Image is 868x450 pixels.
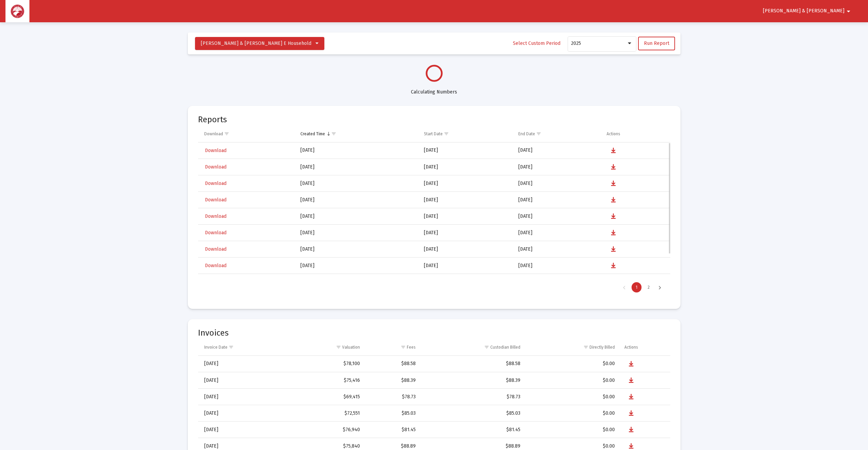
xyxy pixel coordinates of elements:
[300,229,414,236] div: [DATE]
[419,159,513,175] td: [DATE]
[484,345,489,350] span: Show filter options for column 'Custodian Billed'
[518,131,535,137] div: End Date
[514,258,602,274] td: [DATE]
[331,131,336,136] span: Show filter options for column 'Created Time'
[654,282,665,292] div: Next Page
[205,230,226,236] span: Download
[198,339,288,355] td: Column Invoice Date
[336,345,341,350] span: Show filter options for column 'Valuation'
[204,131,223,137] div: Download
[205,263,226,268] span: Download
[424,131,443,137] div: Start Date
[198,278,670,297] div: Page Navigation
[288,339,365,355] td: Column Valuation
[188,82,681,96] div: Calculating Numbers
[365,422,421,438] td: $81.45
[407,345,416,350] div: Fees
[419,274,513,290] td: [DATE]
[490,345,520,350] div: Custodian Billed
[365,389,421,405] td: $78.73
[198,116,227,123] mat-card-title: Reports
[444,131,449,136] span: Show filter options for column 'Start Date'
[514,142,602,159] td: [DATE]
[288,422,365,438] td: $76,940
[624,345,638,350] div: Actions
[288,372,365,389] td: $75,416
[204,410,284,417] div: [DATE]
[205,197,226,203] span: Download
[644,282,654,292] div: Page 2
[204,393,284,400] div: [DATE]
[229,345,234,350] span: Show filter options for column 'Invoice Date'
[514,192,602,208] td: [DATE]
[198,126,670,297] div: Data grid
[620,339,670,355] td: Column Actions
[300,131,325,137] div: Created Time
[205,180,226,186] span: Download
[300,246,414,253] div: [DATE]
[198,329,229,336] mat-card-title: Invoices
[300,164,414,171] div: [DATE]
[205,148,226,153] span: Download
[204,443,284,450] div: [DATE]
[300,147,414,154] div: [DATE]
[204,426,284,433] div: [DATE]
[525,372,620,389] td: $0.00
[525,405,620,422] td: $0.00
[514,225,602,241] td: [DATE]
[514,208,602,225] td: [DATE]
[419,258,513,274] td: [DATE]
[525,339,620,355] td: Column Directly Billed
[514,126,602,142] td: Column End Date
[204,360,284,367] div: [DATE]
[288,389,365,405] td: $69,415
[514,274,602,290] td: [DATE]
[602,126,670,142] td: Column Actions
[583,345,588,350] span: Show filter options for column 'Directly Billed'
[204,345,228,350] div: Invoice Date
[525,422,620,438] td: $0.00
[763,8,844,14] span: [PERSON_NAME] & [PERSON_NAME]
[590,345,615,350] div: Directly Billed
[632,282,642,292] div: Page 1
[365,405,421,422] td: $85.03
[638,37,675,50] button: Run Report
[198,126,296,142] td: Column Download
[420,339,525,355] td: Column Custodian Billed
[419,175,513,192] td: [DATE]
[419,192,513,208] td: [DATE]
[288,405,365,422] td: $72,551
[513,40,560,46] span: Select Custom Period
[420,422,525,438] td: $81.45
[300,213,414,220] div: [DATE]
[514,159,602,175] td: [DATE]
[525,356,620,372] td: $0.00
[300,180,414,187] div: [DATE]
[365,372,421,389] td: $88.39
[571,40,581,46] span: 2025
[644,40,669,46] span: Run Report
[296,126,419,142] td: Column Created Time
[342,345,360,350] div: Valuation
[536,131,541,136] span: Show filter options for column 'End Date'
[401,345,406,350] span: Show filter options for column 'Fees'
[525,389,620,405] td: $0.00
[607,131,620,137] div: Actions
[288,356,365,372] td: $78,100
[844,4,853,18] mat-icon: arrow_drop_down
[514,175,602,192] td: [DATE]
[195,37,324,50] button: [PERSON_NAME] & [PERSON_NAME] E Household
[419,225,513,241] td: [DATE]
[300,262,414,269] div: [DATE]
[419,126,513,142] td: Column Start Date
[205,246,226,252] span: Download
[420,389,525,405] td: $78.73
[420,405,525,422] td: $85.03
[300,197,414,203] div: [DATE]
[619,282,630,292] div: Previous Page
[205,164,226,170] span: Download
[514,241,602,258] td: [DATE]
[420,356,525,372] td: $88.58
[419,208,513,225] td: [DATE]
[419,142,513,159] td: [DATE]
